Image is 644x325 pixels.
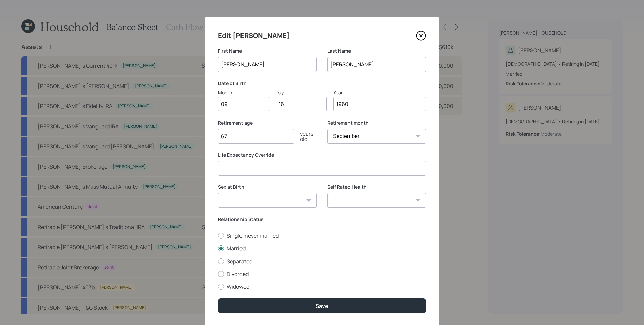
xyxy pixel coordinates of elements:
h4: Edit [PERSON_NAME] [218,30,290,41]
label: Retirement month [327,120,426,126]
label: Relationship Status [218,216,426,223]
label: Life Expectancy Override [218,152,426,158]
div: Save [316,302,328,310]
label: Divorced [218,270,426,278]
label: Married [218,245,426,252]
label: Retirement age [218,120,317,126]
div: Day [276,89,327,96]
label: Last Name [327,48,426,54]
button: Save [218,298,426,313]
div: years old [294,131,317,142]
input: Month [218,97,269,111]
div: Month [218,89,269,96]
div: Year [333,89,426,96]
label: Sex at Birth [218,184,317,190]
label: First Name [218,48,317,54]
label: Separated [218,258,426,265]
label: Self Rated Health [327,184,426,190]
label: Widowed [218,283,426,290]
label: Date of Birth [218,80,426,87]
input: Year [333,97,426,111]
label: Single, never married [218,232,426,239]
input: Day [276,97,327,111]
